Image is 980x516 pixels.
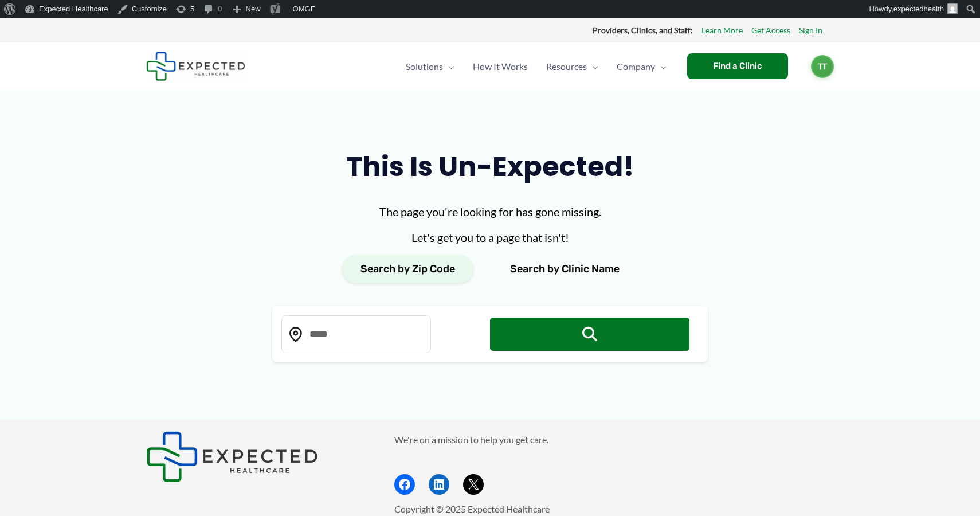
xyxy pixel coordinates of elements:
[443,46,454,87] span: Menu Toggle
[272,229,708,246] p: Let's get you to a page that isn't!
[492,255,638,283] button: Search by Clinic Name
[617,46,655,87] span: Company
[701,23,743,38] a: Learn More
[394,431,834,448] p: We're on a mission to help you get care.
[687,53,788,79] a: Find a Clinic
[146,431,318,482] img: Expected Healthcare Logo - side, dark font, small
[811,55,834,78] a: TT
[537,46,607,87] a: ResourcesMenu Toggle
[546,46,587,87] span: Resources
[272,203,708,220] p: The page you're looking for has gone missing.
[751,23,790,38] a: Get Access
[406,46,443,87] span: Solutions
[146,52,245,81] img: Expected Healthcare Logo - side, dark font, small
[397,46,676,87] nav: Primary Site Navigation
[288,327,303,342] img: Location pin
[799,23,822,38] a: Sign In
[146,431,366,482] aside: Footer Widget 1
[893,5,944,13] span: expectedhealth
[342,255,473,283] button: Search by Zip Code
[655,46,667,87] span: Menu Toggle
[272,147,708,186] h1: This is un-expected!
[394,503,550,514] span: Copyright © 2025 Expected Healthcare
[394,431,834,495] aside: Footer Widget 2
[593,25,693,35] strong: Providers, Clinics, and Staff:
[607,46,676,87] a: CompanyMenu Toggle
[587,46,598,87] span: Menu Toggle
[464,46,537,87] a: How It Works
[473,46,528,87] span: How It Works
[397,46,464,87] a: SolutionsMenu Toggle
